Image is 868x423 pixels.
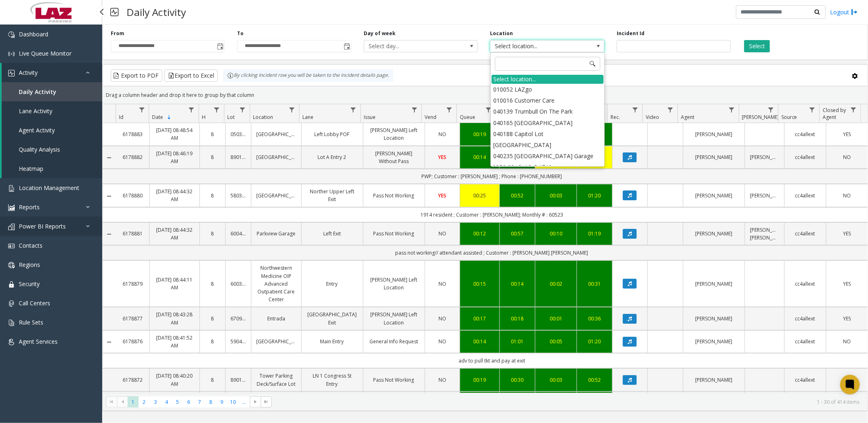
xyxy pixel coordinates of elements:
[227,72,234,79] img: infoIcon.svg
[430,315,455,322] a: NO
[364,40,455,52] span: Select day...
[790,192,821,199] a: cc4allext
[505,280,530,288] a: 00:14
[256,192,296,199] a: [GEOGRAPHIC_DATA]
[306,280,358,288] a: Entry
[438,338,446,345] span: NO
[8,320,15,326] img: 'icon'
[161,396,172,407] span: Page 4
[505,376,530,384] a: 00:30
[2,159,102,178] a: Heatmap
[154,188,194,203] a: [DATE] 08:44:32 AM
[843,376,851,383] span: YES
[582,376,607,384] a: 00:52
[205,153,220,161] a: 8
[688,130,740,138] a: [PERSON_NAME]
[630,104,641,115] a: Rec. Filter Menu
[103,193,116,199] a: Collapse Details
[111,30,124,37] label: From
[490,40,581,52] span: Select location...
[438,280,446,287] span: NO
[582,192,607,199] a: 01:20
[19,203,40,211] span: Reports
[166,114,172,121] span: Sortable
[252,398,259,405] span: Go to the next page
[688,338,740,345] a: [PERSON_NAME]
[348,104,359,115] a: Lane Filter Menu
[230,315,246,322] a: 670978
[368,192,420,199] a: Pass Not Working
[444,104,455,115] a: Vend Filter Menu
[438,154,446,161] span: YES
[237,104,248,115] a: Lot Filter Menu
[582,315,607,322] div: 00:36
[121,280,145,288] a: 6178879
[116,353,868,368] td: adv to pull tkt and pay at exit
[230,280,246,288] a: 600326
[465,130,494,138] div: 00:19
[128,396,139,407] span: Page 1
[205,376,220,384] a: 8
[843,230,851,237] span: YES
[306,311,358,326] a: [GEOGRAPHIC_DATA] Exit
[540,230,572,237] a: 00:10
[688,280,740,288] a: [PERSON_NAME]
[465,153,494,161] div: 00:14
[465,338,494,345] div: 00:14
[492,84,604,95] li: 010052 LAZgo
[186,104,197,115] a: Date Filter Menu
[465,230,494,237] a: 00:12
[19,299,50,307] span: Call Centers
[744,40,770,52] button: Select
[227,114,235,121] span: Lot
[646,114,659,121] span: Video
[460,114,475,121] span: Queue
[790,376,821,384] a: cc4allext
[540,280,572,288] div: 00:02
[228,396,239,407] span: Page 10
[205,230,220,237] a: 8
[505,230,530,237] a: 00:57
[831,376,863,384] a: YES
[121,192,145,199] a: 6178880
[223,69,393,82] div: By clicking Incident row you will be taken to the incident details page.
[139,396,150,407] span: Page 2
[688,230,740,237] a: [PERSON_NAME]
[103,104,868,392] div: Data table
[256,264,296,303] a: Northwestern Medicine OIP Advanced Outpatient Care Center
[19,69,38,76] span: Activity
[540,376,572,384] div: 00:03
[256,130,296,138] a: [GEOGRAPHIC_DATA]
[430,153,455,161] a: YES
[848,104,859,115] a: Closed by Agent Filter Menu
[2,63,102,82] a: Activity
[237,30,244,37] label: To
[2,140,102,159] a: Quality Analysis
[154,334,194,349] a: [DATE] 08:41:52 AM
[230,130,246,138] a: 050316
[665,104,676,115] a: Video Filter Menu
[505,338,530,345] a: 01:01
[465,280,494,288] div: 00:15
[843,131,851,138] span: YES
[368,338,420,345] a: General Info Request
[256,230,296,237] a: Parkview Garage
[505,315,530,322] div: 00:18
[688,376,740,384] a: [PERSON_NAME]
[19,30,48,38] span: Dashboard
[409,104,420,115] a: Issue Filter Menu
[8,51,15,57] img: 'icon'
[205,396,216,407] span: Page 8
[843,154,851,161] span: NO
[306,188,358,203] a: Norther Upper Left Exit
[492,95,604,106] li: 010016 Customer Care
[261,396,272,408] span: Go to the last page
[430,338,455,345] a: NO
[164,69,218,82] button: Export to Excel
[790,230,821,237] a: cc4allext
[116,207,868,222] td: 1914 resident ; Customer : [PERSON_NAME]; Monthly # : 60523
[831,130,863,138] a: YES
